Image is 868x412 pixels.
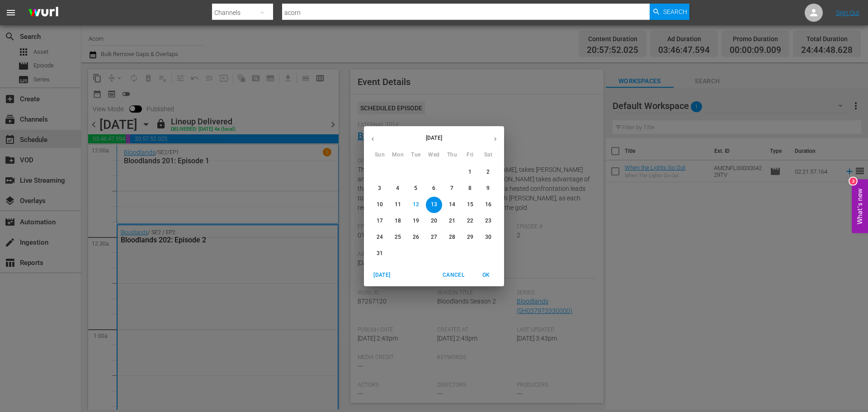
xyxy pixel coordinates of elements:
button: 10 [372,197,388,213]
p: 3 [378,185,381,192]
p: 14 [449,201,455,208]
span: Cancel [443,270,464,280]
button: 5 [408,180,424,197]
p: 16 [485,201,491,208]
button: 18 [390,213,406,229]
button: 2 [480,164,496,180]
button: 27 [426,229,442,246]
p: 1 [468,168,472,176]
button: 22 [462,213,478,229]
button: 16 [480,197,496,213]
p: 20 [431,217,437,225]
button: 31 [372,246,388,262]
button: 24 [372,229,388,246]
p: 7 [450,185,453,192]
button: 28 [444,229,460,246]
p: 26 [413,233,419,241]
button: 1 [462,164,478,180]
button: Cancel [439,268,468,283]
button: 23 [480,213,496,229]
p: 27 [431,233,437,241]
p: 17 [377,217,383,225]
button: 25 [390,229,406,246]
button: 30 [480,229,496,246]
span: Tue [408,151,424,160]
span: Mon [390,151,406,160]
button: 29 [462,229,478,246]
p: [DATE] [382,134,486,142]
button: 26 [408,229,424,246]
div: 3 [849,177,857,185]
span: [DATE] [371,270,393,280]
p: 8 [468,185,472,192]
button: 11 [390,197,406,213]
p: 4 [396,185,399,192]
p: 2 [486,168,490,176]
button: 20 [426,213,442,229]
p: 5 [414,185,417,192]
p: 25 [395,233,401,241]
img: ans4CAIJ8jUAAAAAAAAAAAAAAAAAAAAAAAAgQb4GAAAAAAAAAAAAAAAAAAAAAAAAJMjXAAAAAAAAAAAAAAAAAAAAAAAAgAT5G... [22,2,65,24]
p: 18 [395,217,401,225]
button: [DATE] [368,268,396,283]
span: Search [663,4,687,20]
button: 3 [372,180,388,197]
p: 13 [431,201,437,208]
p: 29 [467,233,473,241]
p: 28 [449,233,455,241]
p: 21 [449,217,455,225]
p: 11 [395,201,401,208]
p: 19 [413,217,419,225]
p: 12 [413,201,419,208]
p: 10 [377,201,383,208]
span: Fri [462,151,478,160]
button: 21 [444,213,460,229]
span: OK [475,270,497,280]
p: 31 [377,250,383,257]
button: 8 [462,180,478,197]
button: 6 [426,180,442,197]
button: 9 [480,180,496,197]
span: Sun [372,151,388,160]
a: Sign Out [836,9,859,16]
span: menu [5,7,16,18]
span: Sat [480,151,496,160]
span: Wed [426,151,442,160]
p: 9 [486,185,490,192]
button: 7 [444,180,460,197]
p: 30 [485,233,491,241]
p: 15 [467,201,473,208]
button: 19 [408,213,424,229]
span: Thu [444,151,460,160]
p: 24 [377,233,383,241]
p: 23 [485,217,491,225]
button: 4 [390,180,406,197]
button: OK [472,268,500,283]
button: 12 [408,197,424,213]
button: 14 [444,197,460,213]
button: 15 [462,197,478,213]
p: 6 [432,185,435,192]
button: 17 [372,213,388,229]
button: Open Feedback Widget [852,179,868,233]
button: 13 [426,197,442,213]
p: 22 [467,217,473,225]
